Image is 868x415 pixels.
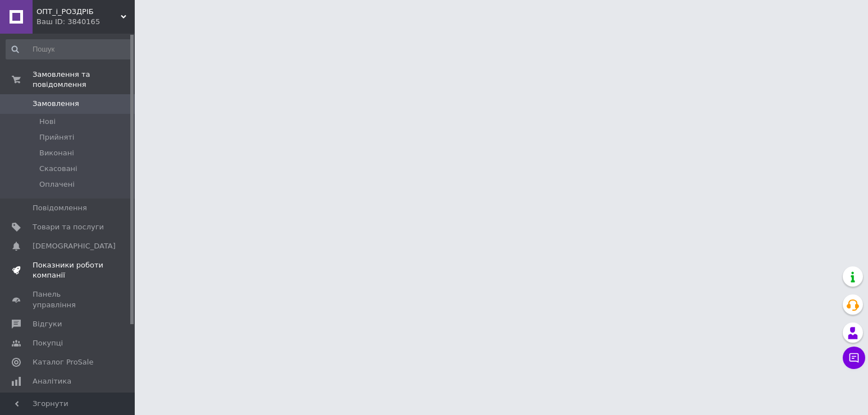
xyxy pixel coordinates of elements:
span: Аналітика [33,376,71,386]
span: Прийняті [39,132,74,142]
span: Виконані [39,148,74,158]
span: Панель управління [33,289,104,310]
span: Оплачені [39,179,75,190]
span: Покупці [33,338,63,348]
span: Замовлення та повідомлення [33,70,135,90]
span: Товари та послуги [33,222,104,232]
span: Повідомлення [33,203,87,213]
span: Замовлення [33,99,79,109]
span: ОПТ_і_РОЗДРІБ [36,7,121,17]
button: Чат з покупцем [843,347,865,369]
span: [DEMOGRAPHIC_DATA] [33,241,116,251]
div: Ваш ID: 3840165 [36,17,135,27]
span: Показники роботи компанії [33,260,104,280]
span: Каталог ProSale [33,357,93,367]
span: Скасовані [39,164,77,174]
span: Відгуки [33,319,62,329]
input: Пошук [6,39,133,59]
span: Нові [39,117,56,127]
